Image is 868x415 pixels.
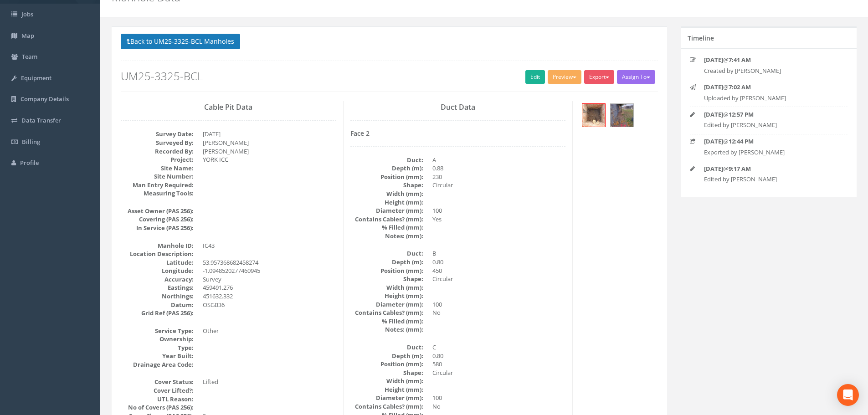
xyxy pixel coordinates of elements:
[704,164,723,173] strong: [DATE]
[121,327,194,335] dt: Service Type:
[203,292,336,301] dd: 451632.332
[350,164,423,173] dt: Depth (m):
[350,402,423,411] dt: Contains Cables? (mm):
[121,258,194,267] dt: Latitude:
[121,172,194,181] dt: Site Number:
[350,173,423,181] dt: Position (mm):
[121,155,194,164] dt: Project:
[350,206,423,215] dt: Diameter (mm):
[121,275,194,284] dt: Accuracy:
[704,148,833,157] p: Exported by [PERSON_NAME]
[432,343,566,352] dd: C
[22,138,40,146] span: Billing
[21,95,69,103] span: Company Details
[121,343,194,352] dt: Type:
[121,386,194,395] dt: Cover Lifted?:
[729,164,751,173] strong: 9:17 AM
[704,137,723,145] strong: [DATE]
[350,215,423,224] dt: Contains Cables? (mm):
[121,189,194,198] dt: Measuring Tools:
[350,283,423,292] dt: Width (mm):
[704,164,833,173] p: @
[704,67,833,75] p: Created by [PERSON_NAME]
[203,258,336,267] dd: 53.957368682458274
[20,159,39,167] span: Profile
[21,10,33,18] span: Jobs
[121,138,194,147] dt: Surveyed By:
[121,292,194,301] dt: Northings:
[432,369,566,377] dd: Circular
[350,156,423,164] dt: Duct:
[121,378,194,386] dt: Cover Status:
[350,103,566,112] h3: Duct Data
[704,56,723,64] strong: [DATE]
[203,130,336,138] dd: [DATE]
[432,249,566,258] dd: B
[21,74,51,82] span: Equipment
[432,394,566,402] dd: 100
[203,301,336,309] dd: OSGB36
[121,335,194,343] dt: Ownership:
[121,266,194,275] dt: Longitude:
[350,266,423,275] dt: Position (mm):
[121,352,194,360] dt: Year Built:
[704,121,833,129] p: Edited by [PERSON_NAME]
[350,300,423,309] dt: Diameter (mm):
[432,266,566,275] dd: 450
[350,343,423,352] dt: Duct:
[350,223,423,232] dt: % Filled (mm):
[432,173,566,181] dd: 230
[432,360,566,369] dd: 580
[121,250,194,258] dt: Location Description:
[121,164,194,173] dt: Site Name:
[704,137,833,146] p: @
[837,384,859,406] div: Open Intercom Messenger
[121,283,194,292] dt: Eastings:
[729,137,754,145] strong: 12:44 PM
[121,301,194,309] dt: Datum:
[704,83,833,92] p: @
[432,164,566,173] dd: 0.88
[432,206,566,215] dd: 100
[203,241,336,250] dd: IC43
[350,385,423,394] dt: Height (mm):
[432,275,566,283] dd: Circular
[350,369,423,377] dt: Shape:
[432,352,566,360] dd: 0.80
[350,352,423,360] dt: Depth (m):
[121,224,194,232] dt: In Service (PAS 256):
[121,207,194,215] dt: Asset Owner (PAS 256):
[350,325,423,334] dt: Notes: (mm):
[432,402,566,411] dd: No
[121,147,194,156] dt: Recorded By:
[704,56,833,64] p: @
[350,232,423,241] dt: Notes: (mm):
[704,83,723,91] strong: [DATE]
[121,360,194,369] dt: Drainage Area Code:
[21,116,61,124] span: Data Transfer
[704,175,833,184] p: Edited by [PERSON_NAME]
[350,249,423,258] dt: Duct:
[203,147,336,156] dd: [PERSON_NAME]
[432,156,566,164] dd: A
[350,377,423,385] dt: Width (mm):
[203,138,336,147] dd: [PERSON_NAME]
[729,110,754,118] strong: 12:57 PM
[121,130,194,138] dt: Survey Date:
[704,94,833,102] p: Uploaded by [PERSON_NAME]
[548,70,581,84] button: Preview
[350,317,423,326] dt: % Filled (mm):
[611,104,633,127] img: e6c5ea90-4d0f-1c23-9351-3ff89f49017f_f433e2ca-762e-f940-72c5-8a1f71b90c67_thumb.jpg
[121,215,194,224] dt: Covering (PAS 256):
[350,394,423,402] dt: Diameter (mm):
[350,308,423,317] dt: Contains Cables? (mm):
[729,56,751,64] strong: 7:41 AM
[350,198,423,207] dt: Height (mm):
[432,308,566,317] dd: No
[350,181,423,190] dt: Shape:
[582,104,605,127] img: e6c5ea90-4d0f-1c23-9351-3ff89f49017f_858f0174-c386-9843-d33a-3fc42203bf3a_thumb.jpg
[121,103,336,112] h3: Cable Pit Data
[121,34,240,49] button: Back to UM25-3325-BCL Manholes
[350,275,423,283] dt: Shape:
[350,258,423,266] dt: Depth (m):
